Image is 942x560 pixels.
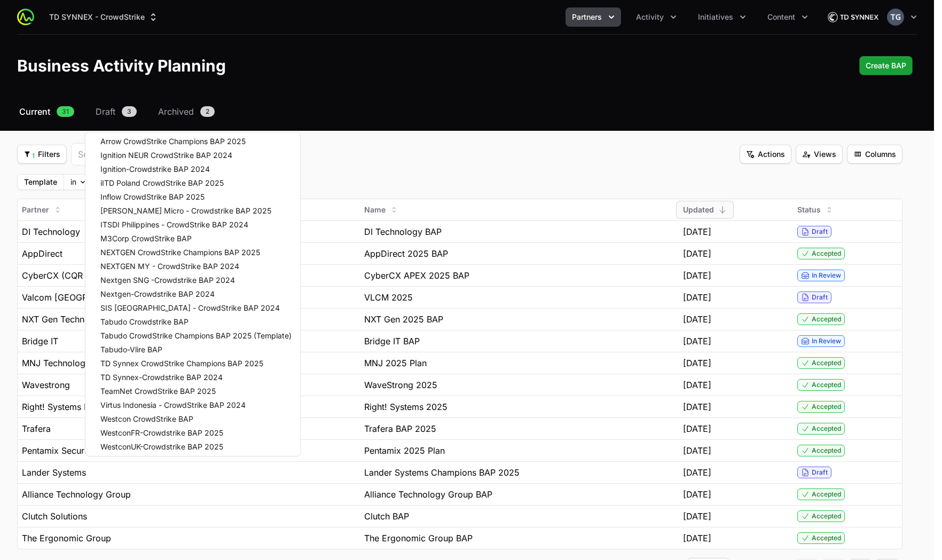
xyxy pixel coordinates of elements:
span: Tabudo CrowdStrike Champions BAP 2025 (Template) [100,332,292,340]
span: Ignition NEUR CrowdStrike BAP 2024 [100,152,232,159]
span: WestconUK-Crowdstrike BAP 2025 [100,443,223,451]
span: NEXTGEN MY - CrowdStrike BAP 2024 [100,263,239,270]
span: WestconFR-Crowdstrike BAP 2025 [100,429,223,437]
span: Inflow CrowdStrike BAP 2025 [100,193,205,201]
span: [PERSON_NAME] Micro - Crowdstrike BAP 2025 [100,207,271,215]
span: NEXTGEN CrowdStrike Champions BAP 2025 [100,249,260,256]
span: Arrow CrowdStrike Champions BAP 2025 [100,138,246,145]
span: Virtus Indonesia - CrowdStrike BAP 2024 [100,401,246,409]
span: Ignition-Crowdstrike BAP 2024 [100,165,210,173]
span: Nextgen SNG -Crowdstrike BAP 2024 [100,277,235,284]
span: Westcon CrowdStrike BAP [100,415,193,423]
span: TD Synnex CrowdStrike Champions BAP 2025 [100,360,263,367]
span: Tabudo Crowdstrike BAP [100,318,189,326]
span: iITD Poland CrowdStrike BAP 2025 [100,179,224,187]
span: TeamNet CrowdStrike BAP 2025 [100,388,216,395]
span: SIS [GEOGRAPHIC_DATA] - CrowdStrike BAP 2024 [100,304,280,312]
span: M3Corp CrowdStrike BAP [100,235,192,242]
span: TD Synnex-Crowdstrike BAP 2024 [100,374,223,381]
span: Tabudo-Vlire BAP [100,346,162,353]
span: ITSDI Philippines - CrowdStrike BAP 2024 [100,221,248,228]
span: Nextgen-Crowdstrike BAP 2024 [100,290,215,298]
